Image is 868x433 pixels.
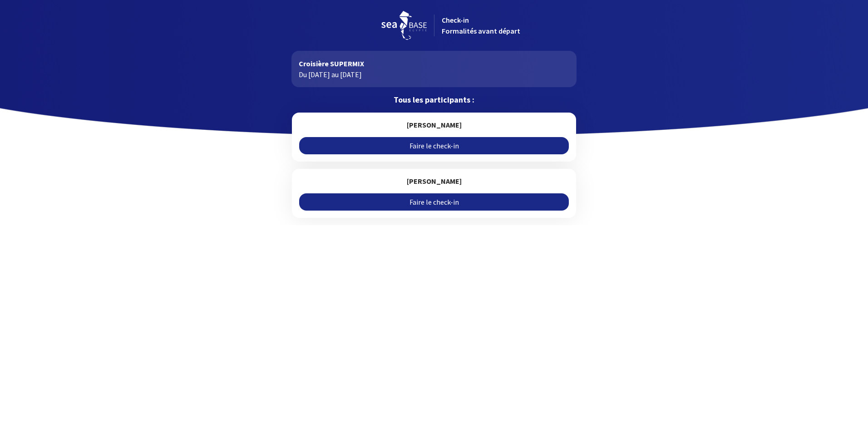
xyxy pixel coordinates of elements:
[381,11,427,40] img: logo_seabase.svg
[299,176,568,186] h5: [PERSON_NAME]
[299,69,569,80] p: Du [DATE] au [DATE]
[299,120,568,130] h5: [PERSON_NAME]
[442,15,520,35] span: Check-in Formalités avant départ
[299,58,569,69] p: Croisière SUPERMIX
[299,193,568,211] a: Faire le check-in
[299,137,568,154] a: Faire le check-in
[291,94,576,105] p: Tous les participants :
